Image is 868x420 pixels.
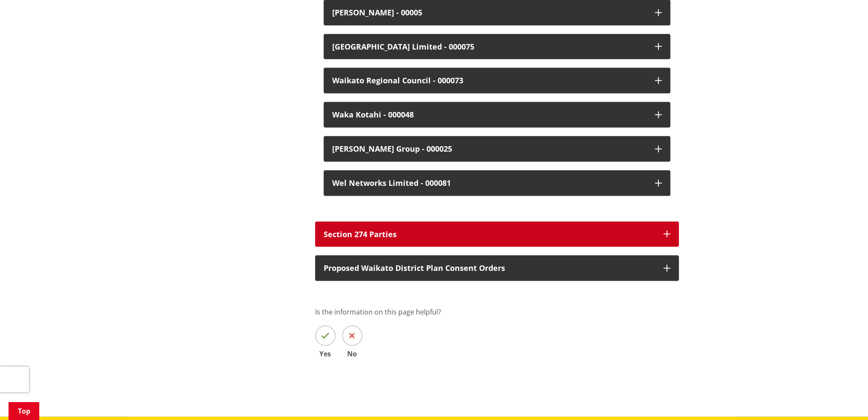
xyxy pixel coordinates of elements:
[324,264,655,273] p: Proposed Waikato District Plan Consent Orders
[9,402,39,420] a: Top
[324,230,655,239] p: Section 274 Parties
[324,170,670,196] button: Wel Networks Limited - 000081
[315,350,336,357] span: Yes
[332,179,646,188] div: Wel Networks Limited - 000081
[324,68,670,94] button: Waikato Regional Council - 000073
[332,145,646,153] div: [PERSON_NAME] Group - 000025
[315,307,679,317] p: Is the information on this page helpful?
[342,350,362,357] span: No
[829,384,859,415] iframe: Messenger Launcher
[324,34,670,60] button: [GEOGRAPHIC_DATA] Limited - 000075
[324,102,670,128] button: Waka Kotahi - 000048
[332,9,646,17] div: [PERSON_NAME] - 00005
[332,111,646,119] div: Waka Kotahi - 000048
[315,256,679,281] button: Proposed Waikato District Plan Consent Orders
[332,76,646,85] div: Waikato Regional Council - 000073
[315,222,679,247] button: Section 274 Parties
[324,136,670,162] button: [PERSON_NAME] Group - 000025
[332,43,646,51] div: [GEOGRAPHIC_DATA] Limited - 000075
